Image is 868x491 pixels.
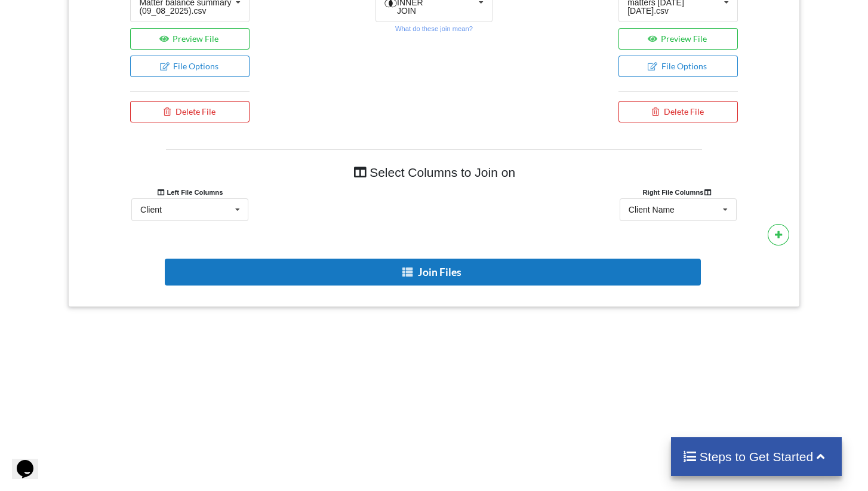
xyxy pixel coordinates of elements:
button: File Options [618,56,737,77]
button: Preview File [618,28,737,50]
button: Delete File [130,101,249,122]
b: Right File Columns [643,189,714,196]
div: Client Name [629,205,675,214]
button: File Options [130,56,249,77]
button: Delete File [618,101,737,122]
div: Client [140,205,162,214]
button: Preview File [130,28,249,50]
button: Join Files [165,259,700,286]
b: Left File Columns [157,189,223,196]
h4: Select Columns to Join on [166,159,701,186]
iframe: chat widget [12,443,50,479]
small: What do these join mean? [395,25,473,32]
h4: Steps to Get Started [683,449,830,464]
